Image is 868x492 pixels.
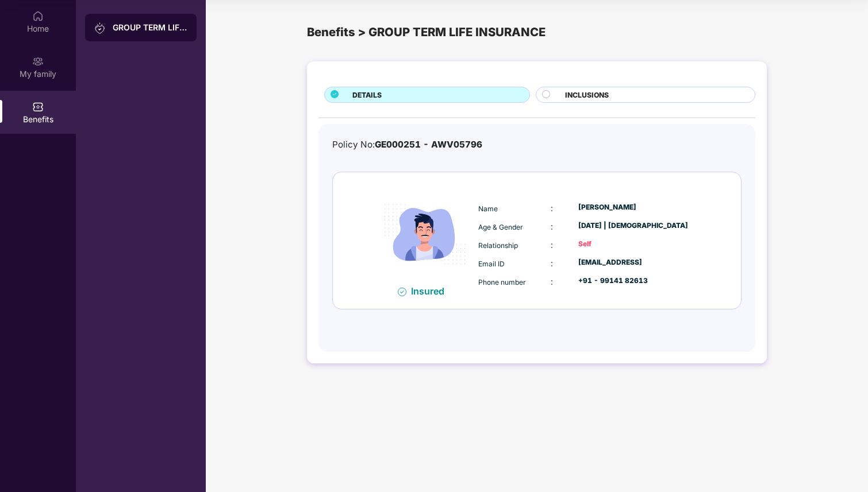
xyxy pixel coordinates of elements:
[32,101,44,113] img: svg+xml;base64,PHN2ZyBpZD0iQmVuZWZpdHMiIHhtbG5zPSJodHRwOi8vd3d3LnczLm9yZy8yMDAwL3N2ZyIgd2lkdGg9Ij...
[578,220,697,231] div: [DATE] | [DEMOGRAPHIC_DATA]
[411,285,451,297] div: Insured
[551,240,553,250] span: :
[375,139,482,150] span: GE000251 - AWV05796
[332,138,482,152] div: Policy No:
[374,184,475,285] img: icon
[551,277,553,286] span: :
[32,56,44,67] img: svg+xml;base64,PHN2ZyB3aWR0aD0iMjAiIGhlaWdodD0iMjAiIHZpZXdCb3g9IjAgMCAyMCAyMCIgZmlsbD0ibm9uZSIgeG...
[478,241,518,250] span: Relationship
[578,276,697,286] div: +91 - 99141 82613
[578,239,697,250] div: Self
[578,202,697,213] div: [PERSON_NAME]
[551,222,553,231] span: :
[578,257,697,268] div: [EMAIL_ADDRESS]
[478,204,498,213] span: Name
[478,278,526,286] span: Phone number
[551,258,553,268] span: :
[398,288,406,296] img: svg+xml;base64,PHN2ZyB4bWxucz0iaHR0cDovL3d3dy53My5vcmcvMjAwMC9zdmciIHdpZHRoPSIxNiIgaGVpZ2h0PSIxNi...
[32,10,44,22] img: svg+xml;base64,PHN2ZyBpZD0iSG9tZSIgeG1sbnM9Imh0dHA6Ly93d3cudzMub3JnLzIwMDAvc3ZnIiB3aWR0aD0iMjAiIG...
[478,259,505,268] span: Email ID
[113,22,187,33] div: GROUP TERM LIFE INSURANCE
[352,90,382,100] span: DETAILS
[307,23,767,41] div: Benefits > GROUP TERM LIFE INSURANCE
[478,223,523,231] span: Age & Gender
[94,22,106,34] img: svg+xml;base64,PHN2ZyB3aWR0aD0iMjAiIGhlaWdodD0iMjAiIHZpZXdCb3g9IjAgMCAyMCAyMCIgZmlsbD0ibm9uZSIgeG...
[565,90,609,100] span: INCLUSIONS
[551,203,553,213] span: :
